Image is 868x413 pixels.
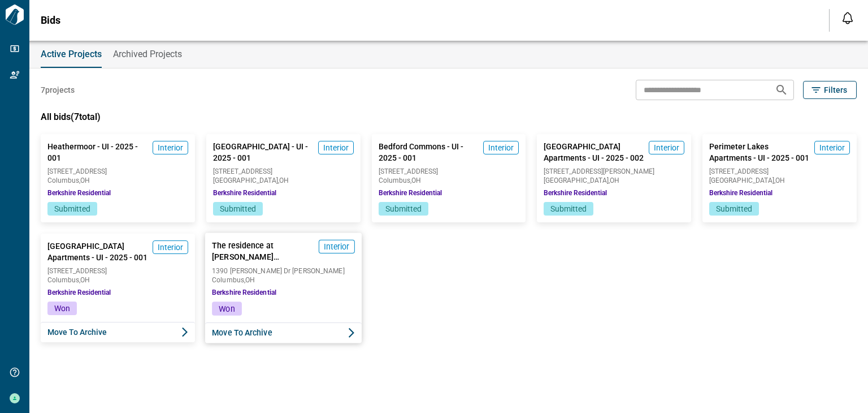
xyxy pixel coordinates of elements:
button: Search projects [770,79,793,101]
span: Move to Archive [47,326,107,338]
span: Won [54,304,70,313]
span: Interior [654,142,679,153]
span: [GEOGRAPHIC_DATA] , OH [213,177,354,184]
span: Active Projects [41,49,102,60]
span: Berkshire Residential [379,188,442,197]
span: Submitted [220,204,256,213]
span: [STREET_ADDRESS] [709,168,850,175]
span: Heathermoor - UI - 2025 - 001 [47,141,148,164]
span: Berkshire Residential [544,188,607,197]
span: 1390 [PERSON_NAME] Dr [PERSON_NAME] [212,267,355,274]
span: [STREET_ADDRESS] [47,168,188,175]
span: Columbus , OH [47,177,188,184]
span: Bids [41,15,60,26]
span: Bedford Commons - UI - 2025 - 001 [379,141,479,164]
span: Perimeter Lakes Apartments - UI - 2025 - 001 [709,141,810,164]
span: Submitted [385,204,422,213]
button: Filters [803,81,857,99]
div: base tabs [29,41,868,68]
span: [GEOGRAPHIC_DATA] Apartments - UI - 2025 - 002 [544,141,644,164]
span: Berkshire Residential [47,288,111,297]
span: [STREET_ADDRESS][PERSON_NAME] [544,168,684,175]
span: [GEOGRAPHIC_DATA] - UI - 2025 - 001 [213,141,314,164]
button: Move to Archive [41,322,195,342]
span: Submitted [716,204,752,213]
span: All bids ( 7 total) [41,111,101,122]
span: Berkshire Residential [47,188,111,197]
span: Archived Projects [113,49,182,60]
span: 7 projects [41,84,75,96]
span: Berkshire Residential [213,188,276,197]
span: Interior [323,142,349,153]
span: Columbus , OH [212,277,355,283]
span: [GEOGRAPHIC_DATA] , OH [709,177,850,184]
span: Interior [488,142,514,153]
span: Interior [324,241,350,252]
span: Submitted [550,204,587,213]
span: Submitted [54,204,90,213]
span: Columbus , OH [379,177,519,184]
span: The residence at [PERSON_NAME][GEOGRAPHIC_DATA] - UI - 2025 - 001 [212,240,314,263]
span: Berkshire Residential [709,188,772,197]
span: [STREET_ADDRESS] [47,268,188,274]
span: Columbus , OH [47,277,188,283]
span: Won [219,304,235,313]
span: Interior [158,242,183,253]
span: Move to Archive [212,327,272,338]
span: Berkshire Residential [212,288,276,297]
span: [GEOGRAPHIC_DATA] , OH [544,177,684,184]
span: [GEOGRAPHIC_DATA] Apartments - UI - 2025 - 001 [47,240,148,263]
span: Interior [819,142,845,153]
span: Interior [158,142,183,153]
button: Move to Archive [205,322,362,343]
span: [STREET_ADDRESS] [379,168,519,175]
span: Filters [824,84,847,96]
span: [STREET_ADDRESS] [213,168,354,175]
button: Open notification feed [839,9,857,27]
